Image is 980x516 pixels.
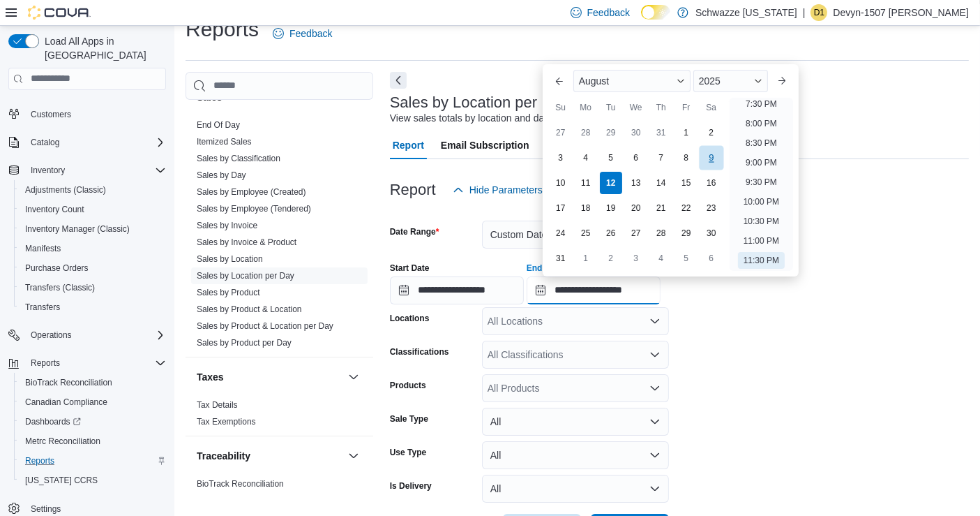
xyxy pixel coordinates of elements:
h3: Taxes [197,370,224,384]
button: Traceability [197,449,342,463]
span: Inventory [25,162,166,179]
span: Reports [25,455,54,466]
div: day-24 [550,222,572,244]
li: 9:00 PM [740,154,783,171]
a: [US_STATE] CCRS [20,472,103,489]
a: Sales by Employee (Tendered) [197,204,311,214]
span: Operations [31,330,72,341]
button: Operations [25,327,77,344]
a: Sales by Product per Day [197,338,292,348]
span: Sales by Location [197,253,263,265]
div: day-30 [625,121,647,144]
ul: Time [730,98,793,271]
span: BioTrack Reconciliation [20,374,166,391]
li: 10:30 PM [738,213,785,230]
span: Load All Apps in [GEOGRAPHIC_DATA] [39,34,166,62]
a: BioTrack Reconciliation [197,479,284,489]
span: Hide Parameters [469,183,543,197]
input: Dark Mode [641,5,670,20]
span: Inventory Manager (Classic) [25,223,130,235]
div: day-6 [700,247,723,270]
span: Transfers [20,299,166,316]
div: day-14 [650,172,672,194]
div: day-15 [675,172,698,194]
span: D1 [814,4,824,21]
a: BioTrack Reconciliation [20,374,118,391]
a: Sales by Day [197,170,246,180]
a: Dashboards [14,412,172,432]
button: Canadian Compliance [14,392,172,412]
div: day-5 [675,247,698,270]
div: day-9 [699,145,723,170]
h3: Sales by Location per Day [390,94,569,111]
a: Sales by Product [197,288,260,297]
label: Products [390,380,426,391]
button: Transfers [14,297,172,317]
button: Taxes [197,370,342,384]
span: Sales by Invoice [197,220,257,231]
span: Sales by Location per Day [197,270,294,281]
button: Catalog [3,133,172,152]
a: Sales by Invoice & Product [197,237,296,247]
span: Catalog [25,134,166,151]
button: Metrc Reconciliation [14,432,172,451]
button: Inventory Count [14,200,172,219]
button: Inventory [3,161,172,180]
li: 11:00 PM [738,233,785,249]
div: day-19 [600,197,622,219]
span: Email Subscription [441,131,529,159]
a: Inventory Count [20,201,90,218]
div: day-16 [700,172,723,194]
button: Purchase Orders [14,258,172,278]
a: Purchase Orders [20,260,94,277]
div: day-30 [700,222,723,244]
div: Fr [675,96,698,119]
input: Press the down key to open a popover containing a calendar. [390,277,524,304]
a: Sales by Employee (Created) [197,187,306,197]
span: Sales by Product per Day [197,337,292,348]
a: Sales by Location [197,254,263,264]
button: Reports [25,355,66,371]
span: Catalog [31,137,59,148]
a: Dashboards [20,413,86,430]
div: day-13 [625,172,647,194]
button: Operations [3,325,172,345]
button: Custom Date [482,221,669,249]
span: Canadian Compliance [20,394,166,411]
label: Sale Type [390,413,428,425]
div: day-1 [575,247,597,270]
div: Devyn-1507 Moye [811,4,827,21]
a: Transfers (Classic) [20,279,100,296]
a: Feedback [267,20,338,47]
button: Inventory [25,162,70,179]
span: Metrc Reconciliation [20,433,166,450]
span: Inventory Count [25,204,84,215]
p: Schwazze [US_STATE] [695,4,797,21]
a: Canadian Compliance [20,394,113,411]
span: Report [393,131,424,159]
a: Reports [20,452,60,469]
div: day-26 [600,222,622,244]
span: Sales by Employee (Tendered) [197,203,311,214]
button: All [482,408,669,436]
div: day-31 [550,247,572,270]
button: Open list of options [649,383,661,394]
a: End Of Day [197,120,240,130]
div: day-2 [600,247,622,270]
button: Reports [3,353,172,373]
span: Customers [31,109,71,120]
div: day-28 [650,222,672,244]
a: Sales by Classification [197,154,280,163]
label: Classifications [390,346,449,357]
button: All [482,475,669,503]
li: 8:00 PM [740,115,783,132]
div: day-25 [575,222,597,244]
button: Open list of options [649,349,661,360]
a: Sales by Invoice [197,221,257,230]
a: Tax Details [197,400,238,410]
span: Reports [20,452,166,469]
span: Tax Details [197,399,238,411]
span: 2025 [699,75,721,87]
button: Next [390,72,407,89]
button: Reports [14,451,172,471]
